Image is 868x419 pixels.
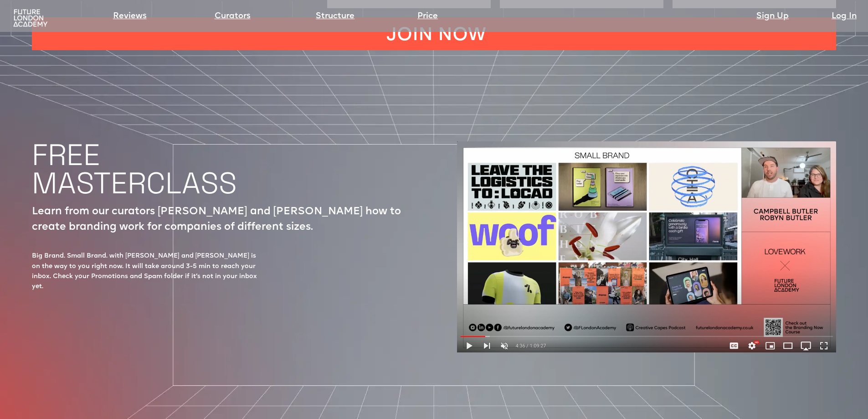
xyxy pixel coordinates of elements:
[32,204,411,235] p: Learn from our curators [PERSON_NAME] and [PERSON_NAME] how to create branding work for companies...
[113,10,147,23] a: Reviews
[832,10,857,23] a: Log In
[32,141,237,197] h1: FREE MASTERCLASS
[316,10,354,23] a: Structure
[215,10,251,23] a: Curators
[32,251,260,292] div: Big Brand. Small Brand. with [PERSON_NAME] and [PERSON_NAME] is on the way to you right now. It w...
[756,10,789,23] a: Sign Up
[417,10,438,23] a: Price
[32,17,836,50] a: JOIN NOW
